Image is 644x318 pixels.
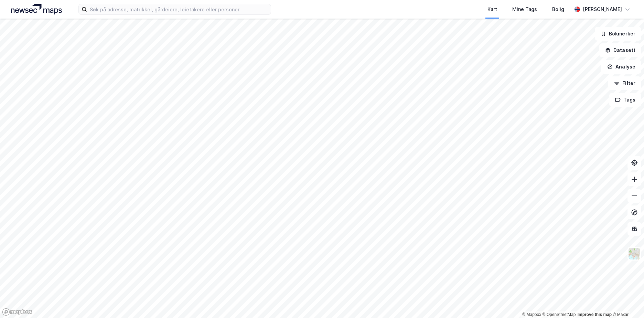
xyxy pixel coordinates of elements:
button: Bokmerker [595,27,641,41]
iframe: Chat Widget [610,285,644,318]
div: [PERSON_NAME] [583,5,622,13]
a: Mapbox [522,312,541,317]
button: Datasett [599,43,641,57]
div: Kart [487,5,497,13]
div: Mine Tags [512,5,537,13]
button: Tags [609,93,641,107]
img: logo.a4113a55bc3d86da70a041830d287a7e.svg [11,4,62,14]
div: Bolig [552,5,564,13]
img: Z [628,247,641,260]
a: Mapbox homepage [2,308,32,316]
button: Filter [608,76,641,90]
button: Analyse [601,60,641,74]
a: Improve this map [578,312,612,317]
input: Søk på adresse, matrikkel, gårdeiere, leietakere eller personer [87,4,271,14]
a: OpenStreetMap [543,312,576,317]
